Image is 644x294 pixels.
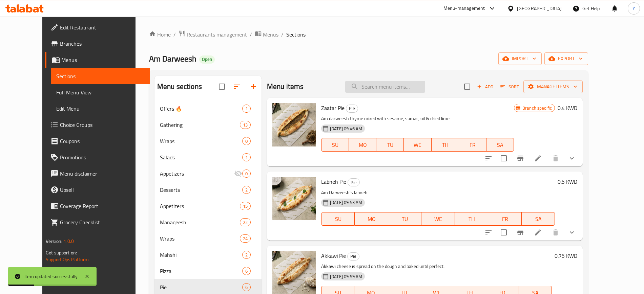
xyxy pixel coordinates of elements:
h6: 0.5 KWD [558,177,577,186]
a: Support.OpsPlatform [46,255,89,264]
span: Select to update [497,151,511,165]
span: 6 [243,268,250,274]
span: TU [391,214,419,224]
span: Offers 🔥 [160,105,242,113]
button: Add section [245,78,262,95]
div: items [242,169,251,178]
button: Branch-specific-item [512,150,528,166]
button: Sort [499,82,521,92]
span: WE [407,140,429,150]
button: TU [388,212,421,226]
button: SA [486,138,514,152]
div: Appetizers0 [154,165,262,182]
div: Wraps [160,234,240,243]
nav: breadcrumb [149,30,588,39]
div: Pie [346,105,358,113]
div: items [242,267,251,275]
span: Add item [474,82,496,92]
span: 6 [243,284,250,291]
a: Edit Menu [51,100,150,117]
span: 1 [243,106,250,112]
span: 0 [243,171,250,177]
span: Coverage Report [60,202,144,210]
span: SA [524,214,552,224]
span: Upsell [60,186,144,194]
li: / [173,30,176,39]
span: TH [458,214,485,224]
span: Pie [348,179,359,186]
button: FR [488,212,521,226]
div: Open [199,55,215,64]
span: SU [324,214,352,224]
img: Zaatar Pie [272,103,316,146]
span: Mahshi [160,251,242,259]
span: Manage items [529,83,577,91]
span: [DATE] 09:59 AM [327,273,365,280]
div: [GEOGRAPHIC_DATA] [517,5,562,12]
span: Wraps [160,137,242,145]
div: Salads1 [154,149,262,165]
span: Gathering [160,121,240,129]
a: Full Menu View [51,84,150,100]
span: [DATE] 09:53 AM [327,199,365,206]
span: Sections [56,72,144,80]
p: Akkawi cheese is spread on the dough and baked until perfect. [321,262,552,271]
button: Add [474,82,496,92]
a: Branches [45,36,150,52]
span: Promotions [60,153,144,161]
h6: 0.75 KWD [555,251,577,261]
span: Version: [46,237,62,246]
span: Sections [286,30,306,39]
h2: Menu sections [157,82,202,92]
input: search [345,81,425,93]
button: TH [432,138,459,152]
span: Manaqeesh [160,218,240,226]
a: Menus [45,52,150,68]
a: Promotions [45,149,150,165]
span: Menus [263,30,278,39]
span: Open [199,56,215,62]
svg: Show Choices [568,154,576,162]
span: Menus [61,56,144,64]
div: items [242,105,251,113]
span: MO [352,140,374,150]
button: FR [459,138,486,152]
button: TU [376,138,404,152]
span: 0 [243,138,250,144]
a: Home [149,30,171,39]
svg: Show Choices [568,228,576,236]
div: Item updated successfully [24,273,78,280]
span: Edit Menu [56,105,144,113]
li: / [250,30,252,39]
span: TH [434,140,456,150]
span: TU [379,140,401,150]
button: delete [547,150,564,166]
span: Desserts [160,186,242,194]
div: Manaqeesh22 [154,214,262,230]
button: sort-choices [480,224,497,241]
div: Pie [160,283,242,291]
span: FR [462,140,484,150]
span: Select all sections [215,80,229,94]
span: Edit Restaurant [60,23,144,31]
span: Menu disclaimer [60,169,144,178]
a: Edit menu item [534,154,542,162]
span: Salads [160,153,242,161]
button: WE [404,138,431,152]
button: MO [349,138,376,152]
a: Coupons [45,133,150,149]
div: Mahshi2 [154,247,262,263]
span: Select section [460,80,474,94]
div: Menu-management [443,4,485,13]
span: Akkawi Pie [321,251,346,261]
div: Appetizers [160,169,234,178]
button: show more [564,224,580,241]
div: Pie [347,252,359,261]
span: SA [489,140,511,150]
div: items [240,234,251,243]
div: Wraps0 [154,133,262,149]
